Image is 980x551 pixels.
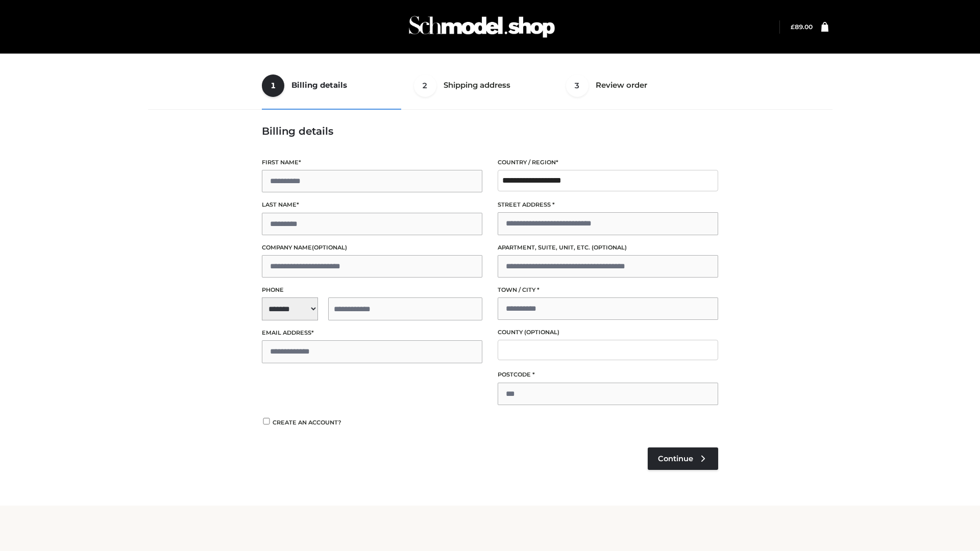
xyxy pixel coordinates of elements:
[262,328,482,338] label: Email address
[498,243,718,253] label: Apartment, suite, unit, etc.
[658,454,693,463] span: Continue
[498,158,718,167] label: Country / Region
[273,419,341,426] span: Create an account?
[262,125,718,137] h3: Billing details
[498,328,718,337] label: County
[498,285,718,295] label: Town / City
[262,158,482,167] label: First name
[592,244,627,251] span: (optional)
[498,200,718,210] label: Street address
[791,23,813,31] a: £89.00
[262,418,271,424] input: Create an account?
[262,243,482,253] label: Company name
[405,7,558,47] img: Schmodel Admin 964
[498,370,718,380] label: Postcode
[648,447,718,470] a: Continue
[791,23,795,31] span: £
[791,23,813,31] bdi: 89.00
[262,285,482,295] label: Phone
[262,200,482,210] label: Last name
[524,329,559,336] span: (optional)
[312,244,347,251] span: (optional)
